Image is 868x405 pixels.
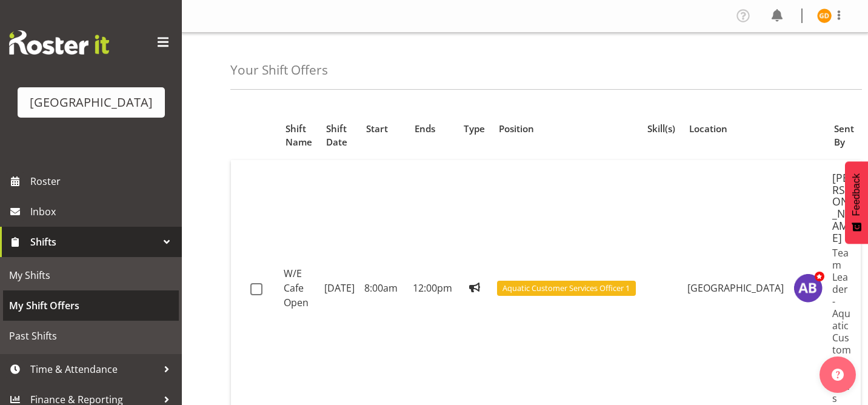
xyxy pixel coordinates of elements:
span: Inbox [30,202,176,221]
span: Shifts [30,233,158,251]
img: help-xxl-2.png [832,369,844,381]
span: Type [464,122,485,136]
span: My Shifts [9,266,173,284]
p: Team Leader - Aquatic Customer Services [832,247,852,404]
span: Roster [30,172,176,190]
span: Start [366,122,388,136]
a: My Shifts [3,260,179,290]
span: Position [499,122,534,136]
span: Past Shifts [9,327,173,345]
span: Aquatic Customer Services Officer 1 [502,283,630,294]
img: amber-jade-brass10310.jpg [793,273,823,303]
h4: Your Shift Offers [230,63,328,77]
a: My Shift Offers [3,290,179,321]
span: Feedback [851,173,862,216]
span: Time & Attendance [30,360,158,378]
span: Skill(s) [647,122,675,136]
span: Sent By [834,122,854,150]
div: [GEOGRAPHIC_DATA] [30,93,153,112]
span: My Shift Offers [9,296,173,315]
img: Rosterit website logo [9,30,109,55]
span: Shift Date [326,122,352,150]
span: Shift Name [285,122,312,150]
h5: [PERSON_NAME] [832,172,852,244]
a: Past Shifts [3,321,179,351]
img: greer-dawson11572.jpg [817,8,832,23]
span: Ends [415,122,435,136]
button: Feedback - Show survey [845,161,868,244]
span: Location [689,122,727,136]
